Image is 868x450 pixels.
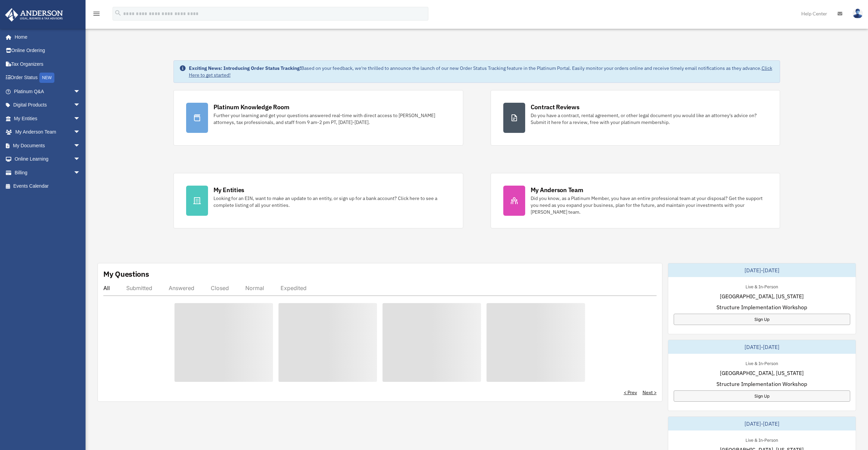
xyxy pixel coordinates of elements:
[716,303,807,311] span: Structure Implementation Workshop
[213,112,451,126] div: Further your learning and get your questions answered real-time with direct access to [PERSON_NAM...
[5,98,91,112] a: Digital Productsarrow_drop_down
[245,285,264,291] div: Normal
[716,380,807,388] span: Structure Implementation Workshop
[668,417,856,430] div: [DATE]-[DATE]
[74,125,87,139] span: arrow_drop_down
[853,9,863,18] img: User Pic
[674,390,850,402] a: Sign Up
[624,389,637,396] a: < Prev
[5,44,91,58] a: Online Ordering
[169,285,194,291] div: Answered
[173,90,463,146] a: Platinum Knowledge Room Further your learning and get your questions answered real-time with dire...
[74,112,87,126] span: arrow_drop_down
[740,283,783,290] div: Live & In-Person
[92,10,101,18] i: menu
[643,389,657,396] a: Next >
[531,195,768,215] div: Did you know, as a Platinum Member, you have an entire professional team at your disposal? Get th...
[5,30,87,44] a: Home
[720,292,804,300] span: [GEOGRAPHIC_DATA], [US_STATE]
[491,90,780,146] a: Contract Reviews Do you have a contract, rental agreement, or other legal document you would like...
[5,179,91,193] a: Events Calendar
[668,263,856,277] div: [DATE]-[DATE]
[531,112,768,126] div: Do you have a contract, rental agreement, or other legal document you would like an attorney's ad...
[189,65,772,78] a: Click Here to get started!
[5,125,91,139] a: My Anderson Teamarrow_drop_down
[39,73,54,83] div: NEW
[74,98,87,112] span: arrow_drop_down
[103,285,110,291] div: All
[3,8,65,22] img: Anderson Advisors Platinum Portal
[114,9,122,17] i: search
[213,195,451,209] div: Looking for an EIN, want to make an update to an entity, or sign up for a bank account? Click her...
[5,71,91,85] a: Order StatusNEW
[281,285,307,291] div: Expedited
[5,57,91,71] a: Tax Organizers
[740,359,783,366] div: Live & In-Person
[720,369,804,377] span: [GEOGRAPHIC_DATA], [US_STATE]
[531,103,580,111] div: Contract Reviews
[5,112,91,125] a: My Entitiesarrow_drop_down
[74,85,87,99] span: arrow_drop_down
[740,436,783,443] div: Live & In-Person
[74,166,87,180] span: arrow_drop_down
[74,139,87,153] span: arrow_drop_down
[5,152,91,166] a: Online Learningarrow_drop_down
[213,186,244,194] div: My Entities
[5,85,91,98] a: Platinum Q&Aarrow_drop_down
[211,285,229,291] div: Closed
[668,340,856,354] div: [DATE]-[DATE]
[531,186,583,194] div: My Anderson Team
[103,269,149,279] div: My Questions
[674,314,850,325] a: Sign Up
[92,12,101,18] a: menu
[189,65,301,71] strong: Exciting News: Introducing Order Status Tracking!
[491,173,780,228] a: My Anderson Team Did you know, as a Platinum Member, you have an entire professional team at your...
[213,103,289,111] div: Platinum Knowledge Room
[74,152,87,166] span: arrow_drop_down
[126,285,152,291] div: Submitted
[5,166,91,179] a: Billingarrow_drop_down
[173,173,463,228] a: My Entities Looking for an EIN, want to make an update to an entity, or sign up for a bank accoun...
[5,139,91,152] a: My Documentsarrow_drop_down
[189,65,775,78] div: Based on your feedback, we're thrilled to announce the launch of our new Order Status Tracking fe...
